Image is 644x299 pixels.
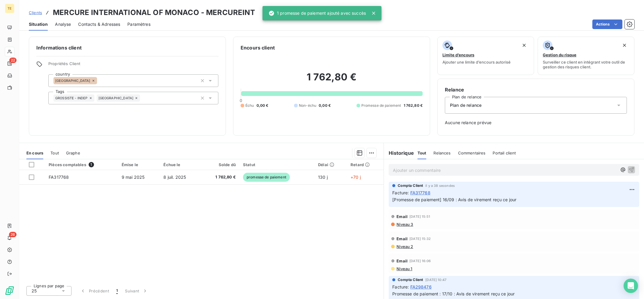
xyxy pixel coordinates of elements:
[9,232,17,237] span: 26
[410,190,430,196] span: FA317768
[450,102,481,108] span: Plan de relance
[624,279,638,293] div: Open Intercom Messenger
[396,214,408,219] span: Email
[140,95,145,101] input: Ajouter une valeur
[437,37,534,75] button: Limite d’encoursAjouter une limite d’encours autorisé
[53,7,255,18] h3: MERCURE INTERNATIONAL OF MONACO - MERCUREINT
[121,285,152,297] button: Suivant
[396,259,408,263] span: Email
[243,162,311,167] div: Statut
[89,162,94,167] span: 1
[392,291,515,296] span: Promesse de paiement : 17/10 : Avis de virement reçu ce jour
[29,21,48,27] span: Situation
[299,103,316,108] span: Non-échu
[493,151,516,155] span: Portail client
[9,58,17,63] span: 22
[425,184,455,187] span: il y a 38 secondes
[243,173,290,182] span: promesse de paiement
[396,236,408,241] span: Email
[409,215,430,218] span: [DATE] 15:51
[404,103,423,108] span: 1 762,80 €
[445,86,627,93] h6: Relance
[49,162,114,167] div: Pièces comptables
[205,162,236,167] div: Solde dû
[241,71,423,89] h2: 1 762,80 €
[392,284,409,290] span: Facture :
[26,151,43,155] span: En cours
[257,103,269,108] span: 0,00 €
[29,10,42,15] span: Clients
[5,286,14,295] img: Logo LeanPay
[409,259,431,263] span: [DATE] 16:06
[66,151,80,155] span: Graphe
[55,79,90,82] span: [GEOGRAPHIC_DATA]
[351,162,380,167] div: Retard
[396,244,413,249] span: Niveau 2
[122,175,145,180] span: 9 mai 2025
[318,162,343,167] div: Délai
[269,8,366,19] div: 1 promesse de paiement ajouté avec succès
[76,285,113,297] button: Précédent
[442,52,474,57] span: Limite d’encours
[458,151,486,155] span: Commentaires
[433,151,451,155] span: Relances
[99,96,134,100] span: [GEOGRAPHIC_DATA]
[410,284,432,290] span: FA298476
[398,183,423,188] span: Compta Client
[55,96,88,100] span: GROSSISTE - INDEP
[240,98,242,103] span: 0
[5,4,14,13] div: TE
[113,285,121,297] button: 1
[318,175,328,180] span: 130 j
[116,288,118,294] span: 1
[392,197,516,202] span: [Promesse de paiement] 16/09 : Avis de virement reçu ce jour
[97,78,102,83] input: Ajouter une valeur
[592,19,622,29] button: Actions
[392,190,409,196] span: Facture :
[122,162,156,167] div: Émise le
[205,174,236,180] span: 1 762,80 €
[127,21,150,27] span: Paramètres
[418,151,427,155] span: Tout
[36,44,218,51] h6: Informations client
[398,277,423,283] span: Compta Client
[442,60,511,64] span: Ajouter une limite d’encours autorisé
[49,175,69,180] span: FA317768
[245,103,254,108] span: Échu
[55,21,71,27] span: Analyse
[425,278,446,282] span: [DATE] 10:47
[32,288,37,294] span: 25
[384,149,414,157] h6: Historique
[409,237,431,241] span: [DATE] 15:32
[78,21,120,27] span: Contacts & Adresses
[396,266,412,271] span: Niveau 1
[48,61,218,70] span: Propriétés Client
[163,162,197,167] div: Échue le
[538,37,634,75] button: Gestion du risqueSurveiller ce client en intégrant votre outil de gestion des risques client.
[445,120,627,126] span: Aucune relance prévue
[29,10,42,16] a: Clients
[241,44,275,51] h6: Encours client
[351,175,361,180] span: +70 j
[396,222,413,227] span: Niveau 3
[50,151,59,155] span: Tout
[543,60,629,69] span: Surveiller ce client en intégrant votre outil de gestion des risques client.
[319,103,331,108] span: 0,00 €
[361,103,401,108] span: Promesse de paiement
[163,175,186,180] span: 8 juil. 2025
[543,52,576,57] span: Gestion du risque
